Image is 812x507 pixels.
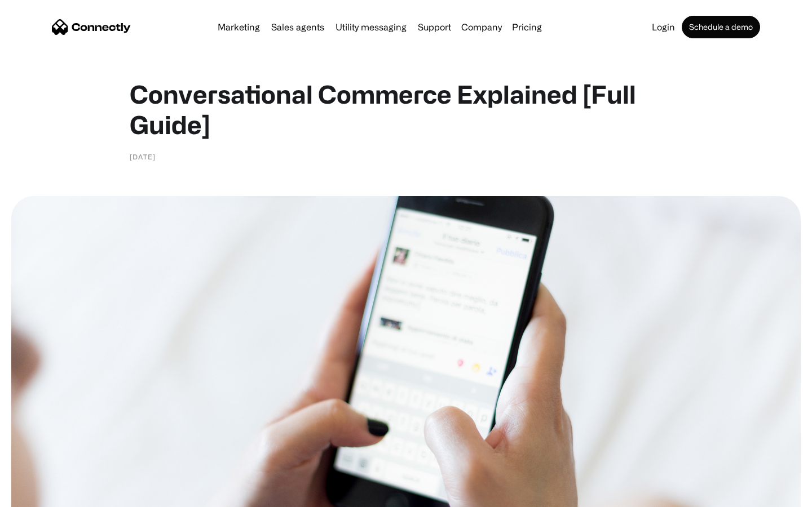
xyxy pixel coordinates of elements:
a: Marketing [213,23,264,32]
a: Utility messaging [331,23,411,32]
a: Pricing [507,23,546,32]
a: Sales agents [267,23,329,32]
aside: Language selected: English [11,487,68,503]
a: Schedule a demo [682,16,760,38]
div: Company [461,19,502,35]
a: Login [647,23,679,32]
ul: Language list [23,487,68,503]
a: Support [413,23,456,32]
div: [DATE] [130,151,156,162]
h1: Conversational Commerce Explained [Full Guide] [130,79,682,140]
